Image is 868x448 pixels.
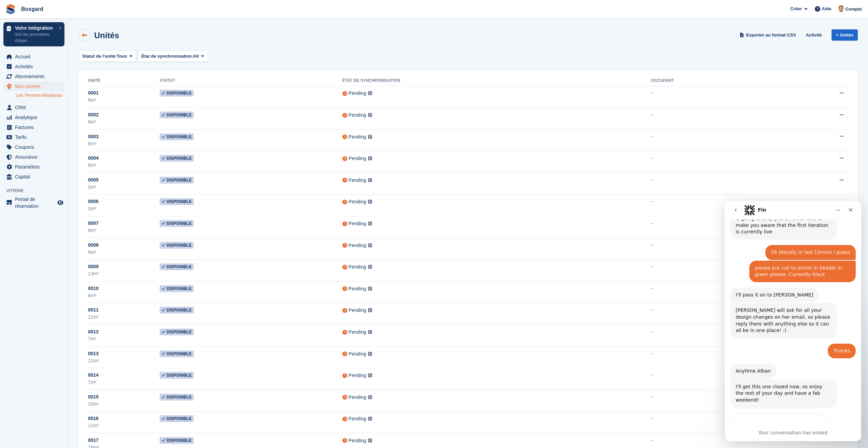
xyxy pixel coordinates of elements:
[3,152,64,162] a: menu
[15,113,56,122] span: Analytique
[160,220,194,227] span: Disponible
[368,438,372,443] img: icon-info-grey-7440780725fd019a000dd9b08b2336e03edf1995a4989e88bcd33f0948082b44.svg
[3,113,64,122] a: menu
[790,5,802,12] span: Créer
[88,285,99,292] span: 0010
[138,50,208,62] button: État de synchronisation: All
[651,260,774,281] td: -
[3,132,64,142] a: menu
[349,372,366,379] div: Pending
[88,155,99,162] span: 0004
[88,314,160,321] div: 11m²
[88,97,160,104] div: 6m²
[15,72,56,81] span: Abonnements
[88,401,160,408] div: 20m²
[160,75,342,86] th: Statut
[160,177,194,184] span: Disponible
[88,422,160,429] div: 11m²
[15,152,56,162] span: Assurance
[88,220,99,227] span: 0007
[88,205,160,212] div: 3m²
[368,243,372,247] img: icon-info-grey-7440780725fd019a000dd9b08b2336e03edf1995a4989e88bcd33f0948082b44.svg
[368,135,372,139] img: icon-info-grey-7440780725fd019a000dd9b08b2336e03edf1995a4989e88bcd33f0948082b44.svg
[88,89,99,97] span: 0001
[15,52,56,61] span: Accueil
[87,75,160,86] th: Unité
[651,216,774,238] td: -
[349,112,366,119] div: Pending
[368,113,372,117] img: icon-info-grey-7440780725fd019a000dd9b08b2336e03edf1995a4989e88bcd33f0948082b44.svg
[88,111,99,118] span: 0002
[3,72,64,81] a: menu
[88,437,99,444] span: 0017
[160,155,194,162] span: Disponible
[88,242,99,249] span: 0008
[822,5,831,12] span: Aide
[349,90,366,97] div: Pending
[832,29,858,41] a: + Unités
[349,415,366,422] div: Pending
[16,92,64,99] a: Les Pennes-Mirabeau
[88,176,99,184] span: 0005
[160,329,194,335] span: Disponible
[88,118,160,126] div: 6m²
[651,75,774,86] th: Occupant
[3,172,64,182] a: menu
[368,308,372,312] img: icon-info-grey-7440780725fd019a000dd9b08b2336e03edf1995a4989e88bcd33f0948082b44.svg
[651,346,774,368] td: -
[88,263,99,270] span: 0009
[15,142,56,152] span: Coupons
[160,437,194,444] span: Disponible
[88,350,99,357] span: 0013
[15,62,56,71] span: Activités
[88,162,160,169] div: 6m²
[349,350,366,358] div: Pending
[651,368,774,390] td: -
[160,307,194,314] span: Disponible
[160,285,194,292] span: Disponible
[3,122,64,132] a: menu
[88,227,160,234] div: 6m²
[82,53,117,60] span: Statut de l'unité:
[651,303,774,325] td: -
[193,53,199,60] span: All
[142,53,193,60] span: État de synchronisation:
[651,108,774,130] td: -
[5,4,16,14] img: stora-icon-8386f47178a22dfd0bd8f6a31ec36ba5ce8667c1dd55bd0f319d3a0aa187defe.svg
[15,82,56,91] span: Nos centres
[349,198,366,205] div: Pending
[15,172,56,182] span: Capital
[160,350,194,357] span: Disponible
[651,390,774,412] td: -
[88,379,160,386] div: 7m²
[368,156,372,160] img: icon-info-grey-7440780725fd019a000dd9b08b2336e03edf1995a4989e88bcd33f0948082b44.svg
[349,437,366,444] div: Pending
[349,220,366,227] div: Pending
[368,395,372,399] img: icon-info-grey-7440780725fd019a000dd9b08b2336e03edf1995a4989e88bcd33f0948082b44.svg
[746,32,796,39] span: Exporter au format CSV
[88,270,160,277] div: 13m²
[117,53,127,60] span: Tous
[5,212,131,261] div: Fin says…
[368,417,372,421] img: icon-info-grey-7440780725fd019a000dd9b08b2336e03edf1995a4989e88bcd33f0948082b44.svg
[651,173,774,195] td: -
[3,62,64,71] a: menu
[349,242,366,249] div: Pending
[651,151,774,173] td: -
